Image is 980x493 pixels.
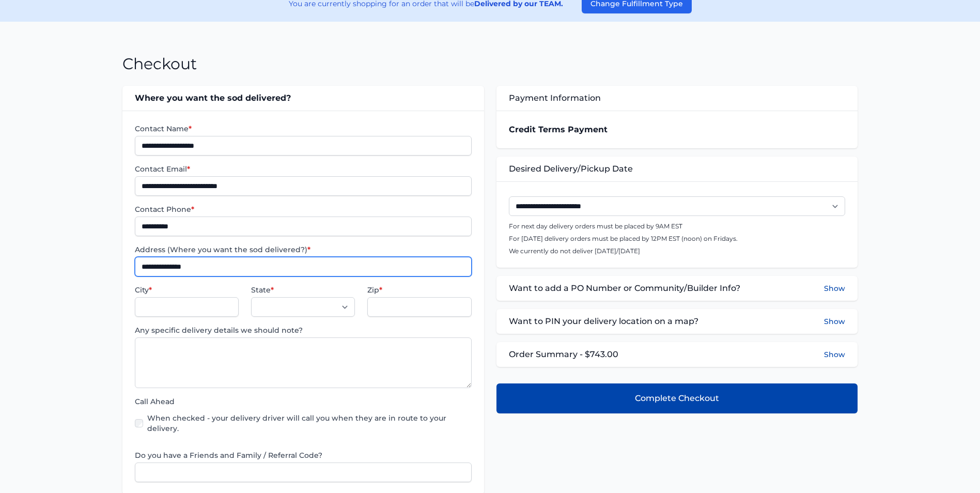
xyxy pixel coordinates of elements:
[509,247,845,255] p: We currently do not deliver [DATE]/[DATE]
[509,282,740,295] span: Want to add a PO Number or Community/Builder Info?
[135,124,471,134] label: Contact Name
[135,285,239,295] label: City
[824,282,845,295] button: Show
[509,235,845,243] p: For [DATE] delivery orders must be placed by 12PM EST (noon) on Fridays.
[135,204,471,214] label: Contact Phone
[135,244,471,255] label: Address (Where you want the sod delivered?)
[509,125,608,134] strong: Credit Terms Payment
[509,348,618,361] span: Order Summary - $743.00
[509,222,845,230] p: For next day delivery orders must be placed by 9AM EST
[496,383,858,413] button: Complete Checkout
[496,157,858,181] div: Desired Delivery/Pickup Date
[367,285,471,295] label: Zip
[147,413,471,434] label: When checked - your delivery driver will call you when they are in route to your delivery.
[824,349,845,360] button: Show
[135,450,471,460] label: Do you have a Friends and Family / Referral Code?
[635,392,719,405] span: Complete Checkout
[509,315,698,328] span: Want to PIN your delivery location on a map?
[135,164,471,174] label: Contact Email
[496,86,858,111] div: Payment Information
[122,55,197,73] h1: Checkout
[251,285,355,295] label: State
[135,325,471,335] label: Any specific delivery details we should note?
[824,315,845,328] button: Show
[135,396,471,407] label: Call Ahead
[122,86,484,111] div: Where you want the sod delivered?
